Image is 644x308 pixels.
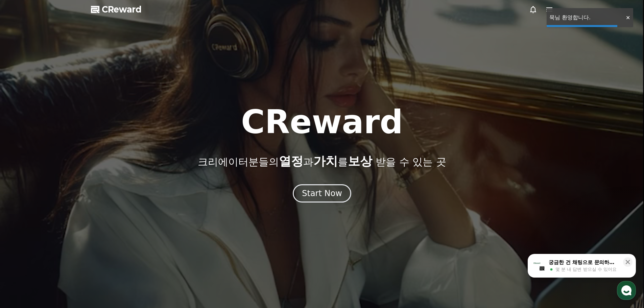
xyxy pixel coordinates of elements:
h1: CReward [241,106,403,138]
span: 열정 [279,154,303,168]
span: 가치 [313,154,338,168]
span: 보상 [348,154,372,168]
p: 크리에이터분들의 과 를 받을 수 있는 곳 [198,155,446,168]
a: CReward [91,4,142,15]
div: Start Now [302,188,342,199]
a: Start Now [293,191,351,197]
button: Start Now [293,184,351,203]
span: CReward [102,4,142,15]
